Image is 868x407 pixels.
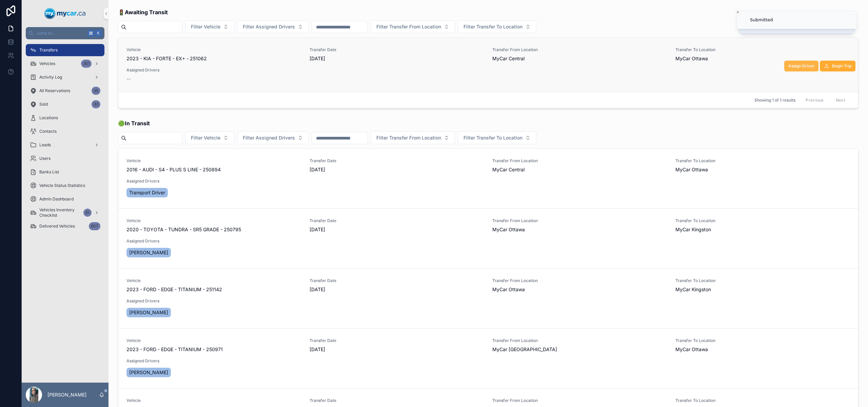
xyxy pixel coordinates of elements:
[675,346,708,353] span: MyCar Ottawa
[26,44,104,56] a: Transfers
[36,30,85,36] span: Jump to...
[492,218,667,223] span: Transfer From Location
[26,152,104,165] a: Users
[126,55,207,62] span: 2023 - KIA - FORTE - EX+ - 251062
[126,226,241,233] span: 2020 - TOYOTA - TUNDRA - SR5 GRADE - 250795
[126,218,301,223] span: Vehicle
[126,358,301,364] span: Assigned Drivers
[191,134,220,141] span: Filter Vehicle
[129,309,168,316] span: [PERSON_NAME]
[492,55,525,62] span: MyCar Central
[675,398,850,403] span: Transfer To Location
[371,20,455,33] button: Select Button
[39,183,85,188] span: Vehicle Status Statistics
[310,218,485,223] span: Transfer Date
[310,346,485,353] span: [DATE]
[44,8,86,19] img: App logo
[118,38,858,92] a: Vehicle2023 - KIA - FORTE - EX+ - 251062Transfer Date[DATE]Transfer From LocationMyCar CentralTra...
[39,74,62,80] span: Activity Log
[463,134,522,141] span: Filter Transfer To Location
[126,278,301,283] span: Vehicle
[83,209,92,217] div: 61
[126,338,301,343] span: Vehicle
[492,158,667,164] span: Transfer From Location
[310,226,485,233] span: [DATE]
[118,149,858,208] a: Vehicle2016 - AUDI - S4 - PLUS S LINE - 250894Transfer Date[DATE]Transfer From LocationMyCar Cent...
[126,67,301,73] span: Assigned Drivers
[22,39,108,241] div: scrollable content
[754,98,795,103] span: Showing 1 of 1 results
[126,47,301,52] span: Vehicle
[26,98,104,110] a: Sold33
[788,63,814,69] span: Assign Driver
[26,58,104,70] a: Vehicles351
[125,120,150,127] strong: In Transit
[126,76,131,82] span: --
[39,61,55,66] span: Vehicles
[39,129,57,134] span: Contacts
[26,166,104,178] a: Banks List
[675,218,850,223] span: Transfer To Location
[89,222,100,230] div: 607
[750,17,773,23] div: Submitted
[675,166,708,173] span: MyCar Ottawa
[118,208,858,268] a: Vehicle2020 - TOYOTA - TUNDRA - SR5 GRADE - 250795Transfer Date[DATE]Transfer From LocationMyCar ...
[185,20,234,33] button: Select Button
[376,134,441,141] span: Filter Transfer From Location
[39,88,70,93] span: All Reservations
[458,20,536,33] button: Select Button
[675,286,711,293] span: MyCar Kingston
[26,27,104,39] button: Jump to...K
[371,131,455,144] button: Select Button
[39,142,51,148] span: Leads
[126,166,221,173] span: 2016 - AUDI - S4 - PLUS S LINE - 250894
[675,226,711,233] span: MyCar Kingston
[675,278,850,283] span: Transfer To Location
[47,391,86,398] p: [PERSON_NAME]
[92,100,100,108] div: 33
[26,139,104,151] a: Leads
[126,158,301,164] span: Vehicle
[243,134,295,141] span: Filter Assigned Drivers
[118,8,168,16] span: 🚦
[126,178,301,184] span: Assigned Drivers
[185,131,234,144] button: Select Button
[310,158,485,164] span: Transfer Date
[310,398,485,403] span: Transfer Date
[126,398,301,403] span: Vehicle
[492,278,667,283] span: Transfer From Location
[39,47,58,53] span: Transfers
[26,112,104,124] a: Locations
[675,55,708,62] span: MyCar Ottawa
[81,60,92,68] div: 351
[126,346,223,353] span: 2023 - FORD - EDGE - TITANIUM - 250971
[310,55,485,62] span: [DATE]
[832,63,851,69] span: Begin Trip
[96,30,101,36] span: K
[129,369,168,376] span: [PERSON_NAME]
[26,179,104,192] a: Vehicle Status Statistics
[492,226,525,233] span: MyCar Ottawa
[39,169,59,175] span: Banks List
[118,328,858,388] a: Vehicle2023 - FORD - EDGE - TITANIUM - 250971Transfer Date[DATE]Transfer From LocationMyCar [GEOG...
[39,207,81,218] span: Vehicles Inventory Checklist
[129,189,165,196] span: Transport Driver
[237,20,309,33] button: Select Button
[191,23,220,30] span: Filter Vehicle
[463,23,522,30] span: Filter Transfer To Location
[458,131,536,144] button: Select Button
[492,166,525,173] span: MyCar Central
[784,61,818,71] button: Assign Driver
[118,268,858,328] a: Vehicle2023 - FORD - EDGE - TITANIUM - 251142Transfer Date[DATE]Transfer From LocationMyCar Ottaw...
[126,286,222,293] span: 2023 - FORD - EDGE - TITANIUM - 251142
[39,196,74,202] span: Admin Dashboard
[39,223,75,229] span: Delivered Vehicles
[734,9,741,16] button: Close toast
[118,119,150,127] span: 🟢
[26,220,104,232] a: Delivered Vehicles607
[26,85,104,97] a: All Reservations35
[125,9,168,16] strong: Awaiting Transit
[492,398,667,403] span: Transfer From Location
[310,286,485,293] span: [DATE]
[310,166,485,173] span: [DATE]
